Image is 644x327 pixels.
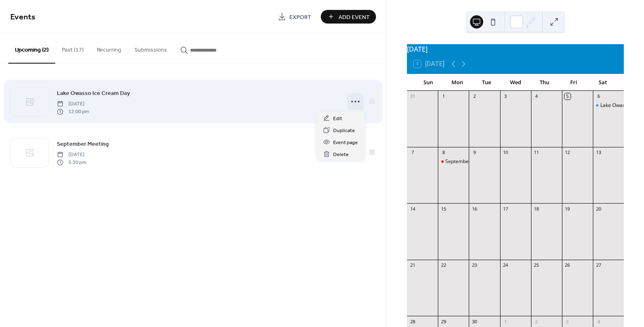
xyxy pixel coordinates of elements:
[321,10,376,24] button: Add Event
[503,206,509,212] div: 17
[471,93,477,100] div: 2
[588,74,617,91] div: Sat
[501,74,530,91] div: Wed
[564,206,571,212] div: 19
[407,44,624,54] div: [DATE]
[471,318,477,325] div: 30
[57,108,89,115] span: 12:00 pm
[445,158,491,165] div: September Meeting
[472,74,501,91] div: Tue
[503,318,509,325] div: 1
[503,262,509,268] div: 24
[409,262,416,268] div: 21
[57,88,130,98] a: Lake Owasso Ice Cream Day
[289,13,311,21] span: Export
[333,126,355,135] span: Duplicate
[272,10,317,24] a: Export
[530,74,559,91] div: Thu
[57,89,130,98] span: Lake Owasso Ice Cream Day
[559,74,588,91] div: Fri
[564,262,571,268] div: 26
[595,149,602,156] div: 13
[503,93,509,100] div: 3
[595,206,602,212] div: 20
[333,150,349,159] span: Delete
[534,93,540,100] div: 4
[440,262,447,268] div: 22
[440,93,447,100] div: 1
[595,318,602,325] div: 4
[564,318,571,325] div: 3
[57,140,109,149] span: September Meeting
[595,93,602,100] div: 6
[10,9,35,25] span: Events
[595,262,602,268] div: 27
[409,206,416,212] div: 14
[534,262,540,268] div: 25
[57,151,86,159] span: [DATE]
[338,13,370,21] span: Add Event
[440,206,447,212] div: 15
[443,74,472,91] div: Mon
[57,100,89,108] span: [DATE]
[471,262,477,268] div: 23
[90,33,128,63] button: Recurring
[409,318,416,325] div: 28
[333,138,358,147] span: Event page
[564,149,571,156] div: 12
[57,159,86,166] span: 5:30 pm
[55,33,90,63] button: Past (17)
[593,102,624,109] div: Lake Owasso Ice Cream Day
[534,206,540,212] div: 18
[128,33,174,63] button: Submissions
[534,318,540,325] div: 2
[503,149,509,156] div: 10
[333,114,342,123] span: Edit
[57,139,109,149] a: September Meeting
[409,93,416,100] div: 31
[440,318,447,325] div: 29
[440,149,447,156] div: 8
[534,149,540,156] div: 11
[409,149,416,156] div: 7
[8,33,55,64] button: Upcoming (2)
[471,149,477,156] div: 9
[471,206,477,212] div: 16
[414,74,443,91] div: Sun
[564,93,571,100] div: 5
[438,158,469,165] div: September Meeting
